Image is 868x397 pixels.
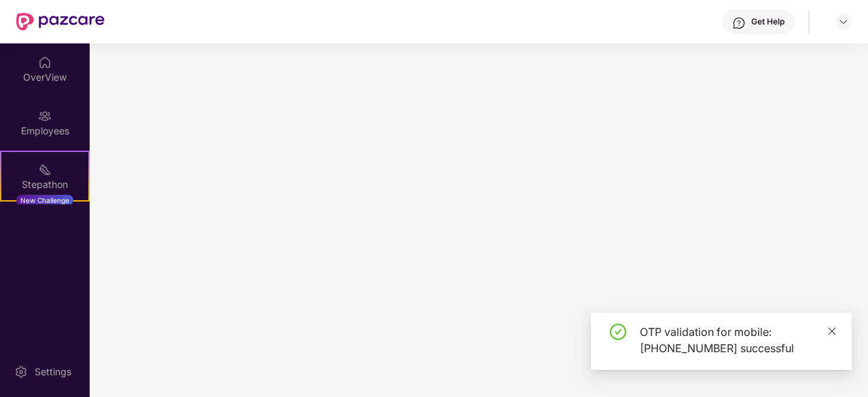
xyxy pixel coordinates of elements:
[14,365,28,379] img: svg+xml;base64,PHN2ZyBpZD0iU2V0dGluZy0yMHgyMCIgeG1sbnM9Imh0dHA6Ly93d3cudzMub3JnLzIwMDAvc3ZnIiB3aW...
[1,178,88,191] div: Stepathon
[31,365,75,379] div: Settings
[838,16,849,27] img: svg+xml;base64,PHN2ZyBpZD0iRHJvcGRvd24tMzJ4MzIiIHhtbG5zPSJodHRwOi8vd3d3LnczLm9yZy8yMDAwL3N2ZyIgd2...
[16,195,73,206] div: New Challenge
[38,56,52,69] img: svg+xml;base64,PHN2ZyBpZD0iSG9tZSIgeG1sbnM9Imh0dHA6Ly93d3cudzMub3JnLzIwMDAvc3ZnIiB3aWR0aD0iMjAiIG...
[610,324,626,340] span: check-circle
[827,326,837,336] span: close
[16,13,105,31] img: New Pazcare Logo
[751,16,784,27] div: Get Help
[38,163,52,176] img: svg+xml;base64,PHN2ZyB4bWxucz0iaHR0cDovL3d3dy53My5vcmcvMjAwMC9zdmciIHdpZHRoPSIyMSIgaGVpZ2h0PSIyMC...
[640,324,835,356] div: OTP validation for mobile: [PHONE_NUMBER] successful
[732,16,746,30] img: svg+xml;base64,PHN2ZyBpZD0iSGVscC0zMngzMiIgeG1sbnM9Imh0dHA6Ly93d3cudzMub3JnLzIwMDAvc3ZnIiB3aWR0aD...
[38,109,52,123] img: svg+xml;base64,PHN2ZyBpZD0iRW1wbG95ZWVzIiB4bWxucz0iaHR0cDovL3d3dy53My5vcmcvMjAwMC9zdmciIHdpZHRoPS...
